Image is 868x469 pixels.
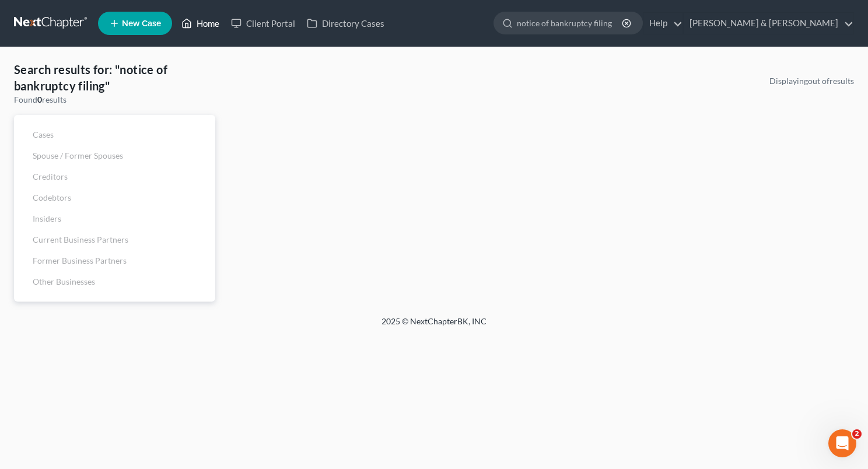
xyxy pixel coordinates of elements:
span: Cases [33,129,54,139]
a: Client Portal [225,13,301,34]
span: Spouse / Former Spouses [33,150,123,160]
a: Codebtors [14,187,215,208]
div: Displaying out of results [769,75,854,87]
span: 2 [852,429,862,439]
a: Home [176,13,225,34]
input: Search by name... [517,12,624,34]
h4: Search results for: "notice of bankruptcy filing" [14,61,215,94]
div: Found results [14,94,215,106]
a: Cases [14,124,215,145]
a: Insiders [14,208,215,229]
span: Current Business Partners [33,235,128,244]
a: Current Business Partners [14,229,215,250]
span: Insiders [33,213,61,223]
a: Directory Cases [301,13,390,34]
a: Former Business Partners [14,250,215,271]
span: Other Businesses [33,276,95,286]
a: Help [643,13,682,34]
a: Creditors [14,166,215,187]
span: Codebtors [33,192,71,202]
iframe: Intercom live chat [828,429,856,457]
strong: 0 [37,94,42,104]
div: 2025 © NextChapterBK, INC [101,316,766,337]
span: Creditors [33,171,68,181]
a: Other Businesses [14,271,215,292]
span: Former Business Partners [33,256,127,265]
span: New Case [122,19,161,28]
a: [PERSON_NAME] & [PERSON_NAME] [684,13,853,34]
a: Spouse / Former Spouses [14,145,215,166]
